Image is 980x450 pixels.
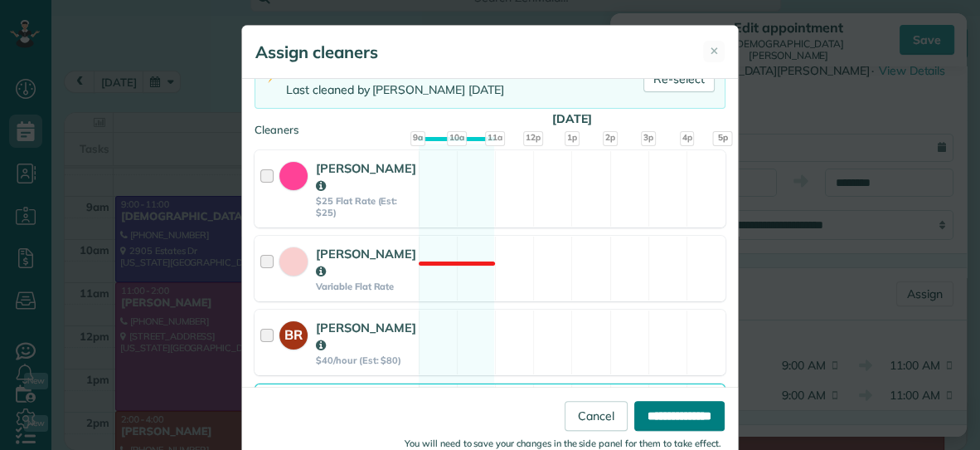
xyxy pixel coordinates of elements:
[316,320,416,353] strong: [PERSON_NAME]
[643,67,715,92] a: Re-select
[279,321,308,345] strong: BR
[316,246,416,279] strong: [PERSON_NAME]
[565,401,628,431] a: Cancel
[255,41,378,64] h5: Assign cleaners
[316,281,416,292] strong: Variable Flat Rate
[255,122,725,127] div: Cleaners
[316,355,416,366] strong: $40/hour (Est: $80)
[316,195,416,219] strong: $25 Flat Rate (Est: $25)
[286,81,594,99] div: Last cleaned by [PERSON_NAME] [DATE]
[710,43,719,59] span: ✕
[316,160,416,193] strong: [PERSON_NAME]
[405,438,721,449] small: You will need to save your changes in the side panel for them to take effect.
